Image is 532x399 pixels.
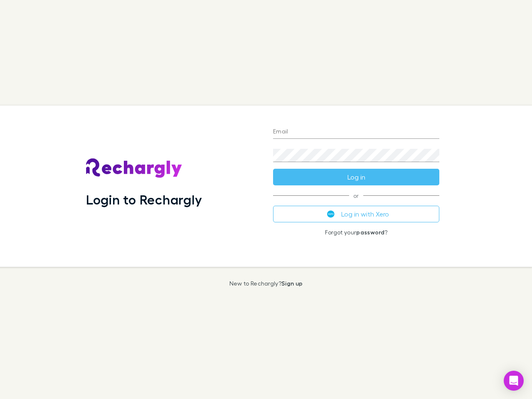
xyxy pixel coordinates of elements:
span: or [273,195,439,196]
p: Forgot your ? [273,229,439,236]
h1: Login to Rechargly [86,192,202,207]
img: Xero's logo [327,210,335,218]
a: password [356,229,384,236]
img: Rechargly's Logo [86,158,182,178]
button: Log in with Xero [273,206,439,222]
a: Sign up [281,280,303,287]
div: Open Intercom Messenger [504,371,524,391]
button: Log in [273,169,439,185]
p: New to Rechargly? [229,280,303,287]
